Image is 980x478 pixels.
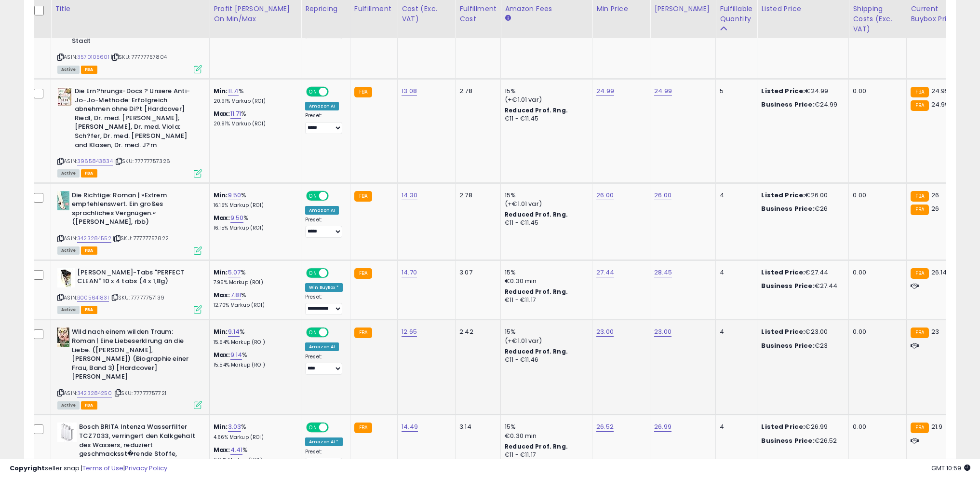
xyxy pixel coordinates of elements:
[505,356,585,364] div: €11 - €11.46
[214,109,294,127] div: %
[214,87,294,105] div: %
[111,53,167,61] span: | SKU: 77777757804
[72,191,189,229] b: Die Richtige: Roman | »Extrem empfehlenswert. Ein großes sprachliches Vergnügen.« ([PERSON_NAME],...
[327,88,343,96] span: OFF
[214,350,230,359] b: Max:
[505,219,585,227] div: €11 - €11.45
[81,169,97,178] span: FBA
[307,328,319,337] span: ON
[305,449,343,470] div: Preset:
[214,302,294,309] p: 12.70% Markup (ROI)
[654,268,672,277] a: 28.45
[354,328,372,338] small: FBA
[230,350,242,360] a: 9.14
[761,268,841,277] div: €27.44
[911,100,928,111] small: FBA
[505,442,568,451] b: Reduced Prof. Rng.
[57,87,72,106] img: 41aDvBq3AlL._SL40_.jpg
[654,4,712,14] div: [PERSON_NAME]
[459,423,493,431] div: 3.14
[505,296,585,304] div: €11 - €11.17
[55,4,205,14] div: Title
[720,191,750,200] div: 4
[931,204,939,213] span: 26
[505,200,585,208] div: (+€1.01 var)
[505,14,510,23] small: Amazon Fees.
[305,4,346,14] div: Repricing
[214,423,294,440] div: %
[761,191,805,200] b: Listed Price:
[761,341,841,350] div: €23
[327,423,343,432] span: OFF
[57,191,202,254] div: ASIN:
[853,328,899,336] div: 0.00
[113,234,169,242] span: | SKU: 77777757822
[214,446,294,464] div: %
[305,354,343,375] div: Preset:
[931,327,939,336] span: 23
[57,66,80,74] span: All listings currently available for purchase on Amazon
[57,169,80,178] span: All listings currently available for purchase on Amazon
[214,268,228,277] b: Min:
[761,100,814,109] b: Business Price:
[110,294,164,301] span: | SKU: 77777757139
[761,205,841,213] div: €26
[57,328,69,347] img: 51Bm7DsrO0L._SL40_.jpg
[911,328,928,338] small: FBA
[931,86,949,96] span: 24.99
[505,4,588,14] div: Amazon Fees
[214,86,228,96] b: Min:
[761,437,841,445] div: €26.52
[720,87,750,96] div: 5
[911,4,960,24] div: Current Buybox Price
[77,389,112,397] a: 3423284250
[57,87,202,177] div: ASIN:
[402,4,451,24] div: Cost (Exc. VAT)
[596,4,646,14] div: Min Price
[761,86,805,96] b: Listed Price:
[720,423,750,431] div: 4
[75,87,192,152] b: Die Ern?hrungs-Docs ? Unsere Anti-Jo-Jo-Methode: Erfolgreich abnehmen ohne Di?t [Hardcover] Riedl...
[402,86,417,96] a: 13.08
[305,283,343,292] div: Win BuyBox *
[505,115,585,123] div: €11 - €11.45
[505,277,585,286] div: €0.30 min
[761,268,805,277] b: Listed Price:
[505,106,568,114] b: Reduced Prof. Rng.
[230,109,242,119] a: 11.71
[57,191,69,210] img: 41ngjxZ1O3L._SL40_.jpg
[761,423,841,431] div: €26.99
[228,191,242,200] a: 9.50
[77,268,194,288] b: [PERSON_NAME]-Tabs "PERFECT CLEAN" 10 x 4 tabs (4 x 1,8g)
[214,121,294,127] p: 20.91% Markup (ROI)
[761,4,845,14] div: Listed Price
[853,268,899,277] div: 0.00
[214,98,294,105] p: 20.91% Markup (ROI)
[10,464,45,473] strong: Copyright
[761,282,841,290] div: €27.44
[761,341,814,350] b: Business Price:
[214,291,294,309] div: %
[82,464,123,473] a: Terms of Use
[853,423,899,431] div: 0.00
[214,191,228,200] b: Min:
[307,269,319,277] span: ON
[761,191,841,200] div: €26.00
[505,337,585,345] div: (+€1.01 var)
[214,362,294,369] p: 15.54% Markup (ROI)
[230,290,242,300] a: 7.81
[77,157,113,165] a: 3965843834
[305,102,339,110] div: Amazon AI
[354,423,372,433] small: FBA
[459,328,493,336] div: 2.42
[761,87,841,96] div: €24.99
[214,109,230,118] b: Max:
[327,269,343,277] span: OFF
[77,234,111,243] a: 3423284552
[402,191,417,200] a: 14.30
[81,306,97,314] span: FBA
[305,217,343,238] div: Preset:
[57,423,77,442] img: 31+VhBZAjDL._SL40_.jpg
[761,436,814,445] b: Business Price:
[307,88,319,96] span: ON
